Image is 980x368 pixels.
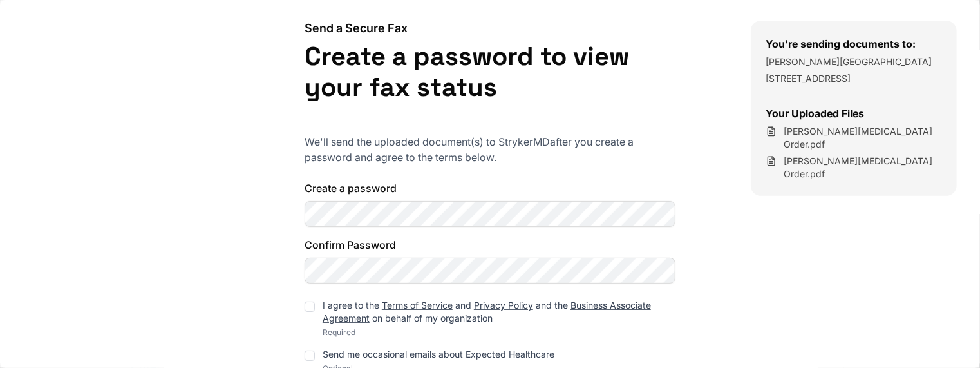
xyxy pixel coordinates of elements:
h3: Your Uploaded Files [766,106,941,121]
p: [PERSON_NAME][GEOGRAPHIC_DATA] [766,55,941,68]
a: Privacy Policy [474,300,533,311]
span: Megan Breast Ultrasound Order.pdf [784,155,941,180]
h1: Create a password to view your fax status [305,41,675,103]
h3: You're sending documents to: [766,36,941,52]
span: Megan Breast Ultrasound Order.pdf [784,125,941,151]
label: Confirm Password [305,237,675,253]
h2: Send a Secure Fax [305,21,675,36]
a: Terms of Service [382,300,453,311]
div: Required [323,327,675,338]
label: Create a password [305,180,675,196]
label: Send me occasional emails about Expected Healthcare [323,349,554,360]
label: I agree to the and and the on behalf of my organization [323,300,651,324]
p: We'll send the uploaded document(s) to StrykerMD after you create a password and agree to the ter... [305,134,675,165]
p: [STREET_ADDRESS] [766,72,941,85]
